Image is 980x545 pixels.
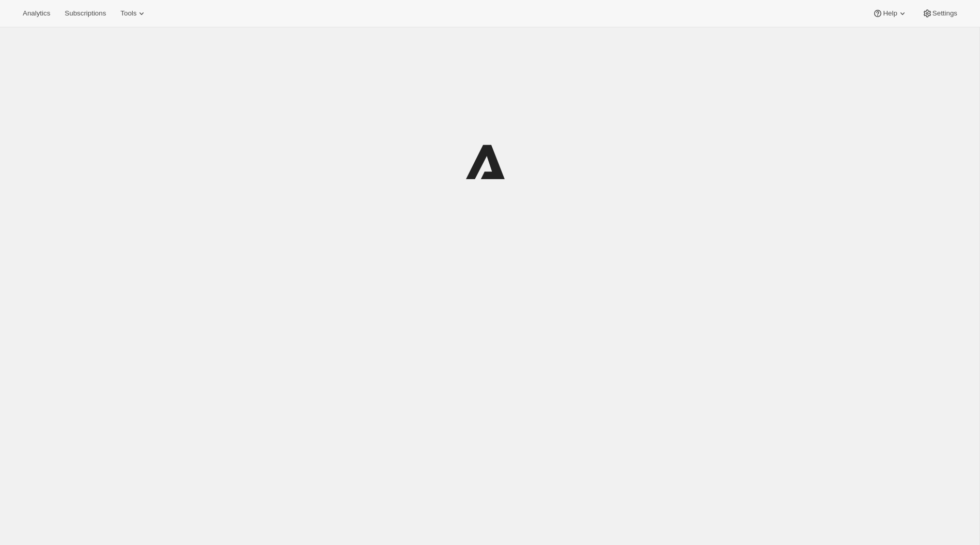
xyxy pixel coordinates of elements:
button: Analytics [17,6,56,21]
span: Help [883,9,897,18]
button: Help [866,6,913,21]
span: Subscriptions [65,9,106,18]
span: Settings [932,9,957,18]
span: Tools [120,9,136,18]
button: Subscriptions [58,6,112,21]
button: Tools [114,6,153,21]
button: Settings [916,6,963,21]
span: Analytics [23,9,50,18]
